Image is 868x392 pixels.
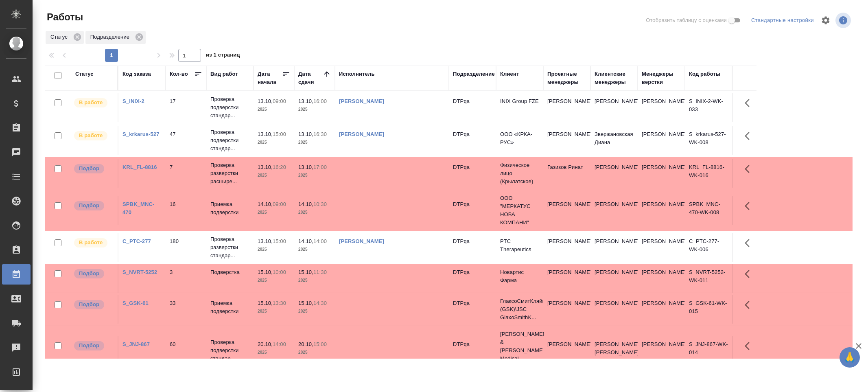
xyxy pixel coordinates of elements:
[298,171,331,180] p: 2025
[642,340,681,348] p: [PERSON_NAME]
[543,295,590,324] td: [PERSON_NAME]
[313,341,327,347] p: 15:00
[740,264,759,284] button: Здесь прячутся важные кнопки
[122,300,149,306] a: S_GSK-61
[590,159,638,188] td: [PERSON_NAME]
[258,269,273,275] p: 15.10,
[166,196,206,225] td: 16
[685,264,732,293] td: S_NVRT-5252-WK-011
[298,245,331,254] p: 2025
[298,98,313,104] p: 13.10,
[273,238,286,244] p: 15:00
[313,201,327,207] p: 10:30
[500,330,539,371] p: [PERSON_NAME] & [PERSON_NAME] Medical, [GEOGRAPHIC_DATA]
[45,11,83,24] span: Работы
[298,341,313,347] p: 20.10,
[298,307,331,315] p: 2025
[449,264,496,293] td: DTPqa
[298,138,331,147] p: 2025
[206,50,240,62] span: из 1 страниц
[79,164,99,173] p: Подбор
[46,31,84,44] div: Статус
[642,268,681,276] p: [PERSON_NAME]
[166,233,206,262] td: 180
[273,164,286,170] p: 16:20
[258,307,290,315] p: 2025
[170,70,188,78] div: Кол-во
[590,336,638,365] td: [PERSON_NAME], [PERSON_NAME]
[210,268,249,276] p: Подверстка
[258,300,273,306] p: 15.10,
[646,16,727,24] span: Отобразить таблицу с оценками
[740,196,759,216] button: Здесь прячутся важные кнопки
[685,233,732,262] td: C_PTC-277-WK-006
[642,299,681,307] p: [PERSON_NAME]
[166,159,206,188] td: 7
[449,295,496,324] td: DTPqa
[75,70,94,78] div: Статус
[685,93,732,122] td: S_INIX-2-WK-033
[79,201,99,210] p: Подбор
[258,348,290,357] p: 2025
[339,70,375,78] div: Исполнитель
[122,341,150,347] a: S_JNJ-867
[122,164,157,170] a: KRL_FL-8816
[273,131,286,137] p: 15:00
[500,161,539,186] p: Физическое лицо (Крылатское)
[258,276,290,285] p: 2025
[595,70,634,86] div: Клиентские менеджеры
[500,268,539,285] p: Новартис Фарма
[740,233,759,253] button: Здесь прячутся важные кнопки
[843,349,857,366] span: 🙏
[298,105,331,114] p: 2025
[258,138,290,147] p: 2025
[122,131,160,137] a: S_krkarus-527
[258,105,290,114] p: 2025
[166,295,206,324] td: 33
[449,159,496,188] td: DTPqa
[166,126,206,155] td: 47
[210,95,249,120] p: Проверка подверстки стандар...
[79,239,103,247] p: В работе
[298,131,313,137] p: 13.10,
[73,130,114,141] div: Исполнитель выполняет работу
[73,299,114,310] div: Можно подбирать исполнителей
[449,196,496,225] td: DTPqa
[210,299,249,315] p: Приемка подверстки
[73,268,114,279] div: Можно подбирать исполнителей
[166,336,206,365] td: 60
[590,196,638,225] td: [PERSON_NAME]
[122,70,151,78] div: Код заказа
[122,201,155,215] a: SPBK_MNC-470
[273,201,286,207] p: 09:00
[122,238,151,244] a: C_PTC-277
[298,269,313,275] p: 15.10,
[73,340,114,351] div: Можно подбирать исполнителей
[590,93,638,122] td: [PERSON_NAME]
[122,98,144,104] a: S_INIX-2
[258,208,290,217] p: 2025
[273,341,286,347] p: 14:00
[685,295,732,324] td: S_GSK-61-WK-015
[500,297,539,322] p: ГлаксоСмитКляйн (GSK)\JSC GlaxoSmithK...
[210,70,238,78] div: Вид работ
[685,159,732,188] td: KRL_FL-8816-WK-016
[298,348,331,357] p: 2025
[258,98,273,104] p: 13.10,
[90,33,132,41] p: Подразделение
[298,164,313,170] p: 13.10,
[339,238,384,244] a: [PERSON_NAME]
[298,70,323,86] div: Дата сдачи
[500,97,539,105] p: INIX Group FZE
[500,194,539,227] p: ООО "МЕРКАТУС НОВА КОМПАНИ"
[590,233,638,262] td: [PERSON_NAME]
[543,233,590,262] td: [PERSON_NAME]
[210,128,249,153] p: Проверка подверстки стандар...
[273,269,286,275] p: 10:00
[79,99,103,107] p: В работе
[298,276,331,285] p: 2025
[590,295,638,324] td: [PERSON_NAME]
[642,97,681,105] p: [PERSON_NAME]
[73,163,114,174] div: Можно подбирать исполнителей
[313,131,327,137] p: 16:30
